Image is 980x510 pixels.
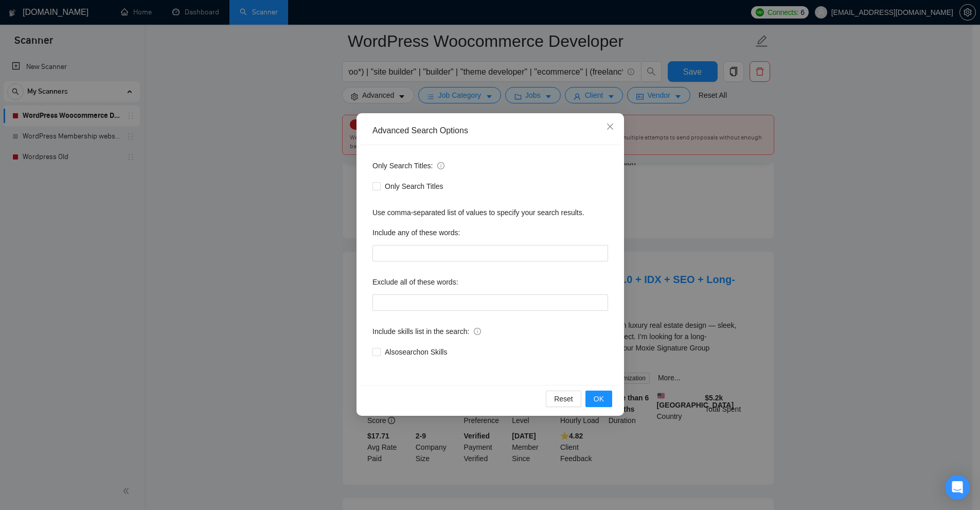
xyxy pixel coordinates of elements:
[372,160,444,171] span: Only Search Titles:
[372,207,608,218] div: Use comma-separated list of values to specify your search results.
[945,475,970,500] div: Open Intercom Messenger
[372,224,460,241] label: Include any of these words:
[596,113,624,141] button: Close
[381,346,451,358] span: Also search on Skills
[593,393,603,405] span: OK
[372,274,458,290] label: Exclude all of these words:
[606,122,614,131] span: close
[554,393,573,405] span: Reset
[372,326,481,337] span: Include skills list in the search:
[474,328,481,335] span: info-circle
[546,391,581,407] button: Reset
[585,391,612,407] button: OK
[372,125,608,136] div: Advanced Search Options
[381,181,448,192] span: Only Search Titles
[437,162,444,169] span: info-circle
